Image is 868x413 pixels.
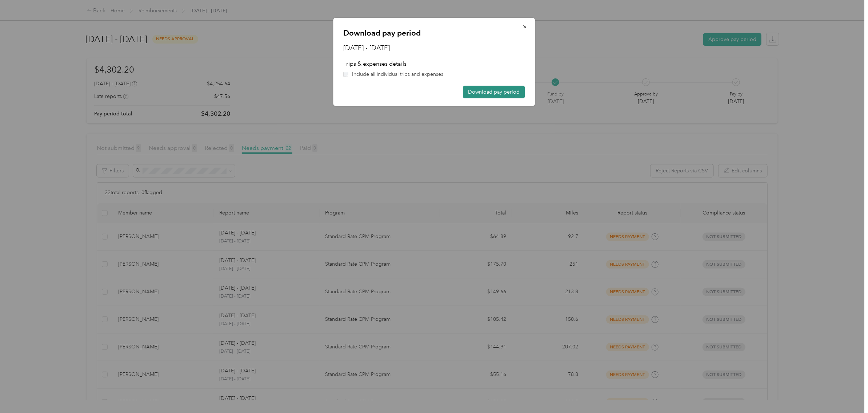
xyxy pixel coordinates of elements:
[343,60,525,68] p: Trips & expenses details
[463,86,525,98] button: Download pay period
[352,70,443,78] span: Include all individual trips and expenses
[343,72,348,77] input: Include all individual trips and expenses
[343,28,525,38] p: Download pay period
[827,372,868,413] iframe: Everlance-gr Chat Button Frame
[343,43,525,53] h2: [DATE] - [DATE]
